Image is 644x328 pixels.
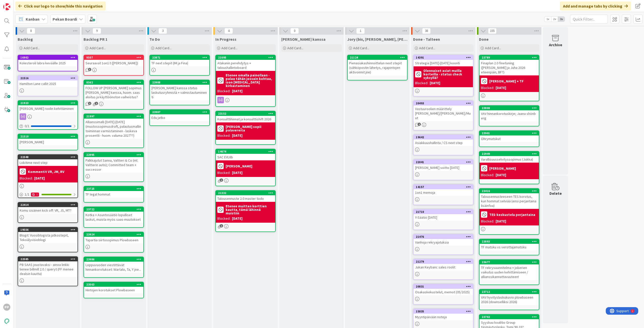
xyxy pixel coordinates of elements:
div: 23712VAV hyvityslaskukuvio plowbaseen 2026 (downselliksi 2026) [479,290,539,305]
div: 23677TF rekrysuunnitelma + jokerien vaikutus uuden kehittämiseen / allianssikannattavuuteen! [479,260,539,280]
div: 23893 [479,239,539,244]
div: 23702 [479,315,539,319]
div: Delete [549,190,562,196]
span: Done - Talteen [413,37,440,42]
div: 21510 [18,134,77,139]
div: Blocked: [217,216,230,221]
div: 19642 [416,135,473,139]
div: 23901Ohrymatskut [479,131,539,142]
span: Add Card... [485,46,501,50]
div: [PERSON_NAME] roolin kehittäminen [18,105,77,112]
span: Add Card... [24,46,40,50]
span: Jory (bis, kenno, bohr) [347,37,408,42]
div: 23702 [482,315,539,319]
div: SAC EVL6b [216,154,275,160]
img: avatar [3,318,10,325]
div: 23924Tapartia siirtosopimus Plowbaseen [84,232,143,243]
div: FOLLOW UP [PERSON_NAME] sopimus [PERSON_NAME] kanssa, huom. saas aloitus ja käyttöönoton vaiheistus? [84,85,143,100]
div: 21510[PERSON_NAME] [18,134,77,145]
div: 21923[PERSON_NAME] roolin kehittäminen [18,101,77,112]
span: 38 [422,28,431,34]
div: 19642Asiakkuushallinta / CS next step [414,135,473,146]
div: 23808VAV hinnankorotuskirje; Jaana shönb erg [479,106,539,121]
div: [DATE] [232,216,243,221]
div: 23901 [482,131,539,135]
div: 1/11 [18,191,77,198]
div: [DATE] [232,88,243,94]
div: 19642 [414,135,473,139]
div: 20493 [414,101,473,106]
div: Varallisuusselvityssopimus (Jukka) [479,156,539,163]
div: 22949Varallisuusselvityssopimus (Jukka) [479,152,539,163]
div: 21710 [416,210,473,214]
div: 14157 [414,185,473,189]
div: Y-Säätiö [DATE] [414,214,473,221]
div: [DATE] [496,172,506,178]
div: 14391 [416,56,473,59]
div: 22414Komu sisäinen kick off: VR, JS, MT? [18,203,77,214]
div: 23563 [86,283,143,286]
div: 14391 [414,55,473,60]
div: Strategia [DATE]-[DATE] koonti [414,60,473,66]
span: Jukan kanssa [281,37,326,42]
div: 22995 [84,153,143,157]
b: [PERSON_NAME] sopii palavereita [226,125,274,132]
span: 8 [27,28,35,34]
div: 22949 [482,152,539,156]
div: 23712 [482,290,539,294]
div: Osakaskekustelut, memot (05/2025) [414,289,473,295]
span: Add Card... [419,46,435,50]
div: [PERSON_NAME] soitto [DATE] [414,164,473,171]
div: 21997 [84,114,143,119]
div: 22041 [416,160,473,164]
div: 21510 [20,135,77,138]
div: [DATE] [496,219,506,224]
div: Archive [549,42,562,48]
div: PB SAAS joustavaksi - ainoa linkki lienee billmill 2.0 / queryt (FF menee dealsin kautta) [18,261,77,277]
div: 22348Lokitime next step [18,155,77,166]
span: 1 [220,224,223,227]
div: 1 [26,2,27,6]
div: Blocked: [217,170,230,175]
div: 22348 [18,155,77,159]
div: 21476 [416,235,473,239]
div: 21279 [414,259,473,264]
div: 8562 [86,81,143,84]
div: 8562FOLLOW UP [PERSON_NAME] sopimus [PERSON_NAME] kanssa, huom. saas aloitus ja käyttöönoton vaih... [84,80,143,100]
div: 23722Kotka + Asuntosäätiö lopulliset laskut, muista myös saas-muutokset [84,207,143,223]
div: 23152 [218,112,275,115]
div: 14674 [216,149,275,154]
div: 23789 [479,55,539,60]
span: Add Card... [90,46,106,50]
div: 21124 [350,56,407,59]
div: 23987 [152,110,209,114]
div: TF matsku vs verottajamatsku [479,244,539,250]
span: Add Card... [221,46,237,50]
div: [DATE] [34,176,45,181]
div: Allianssimalli [DATE]-[DATE] (muutossopimusdraft, palautusmallin toiminnan varmistaminen - laskev... [84,119,143,139]
div: 23808 [479,106,539,110]
div: Talousennusteeseen TES korotus, kun hommat selviää (ensi perjantaina lisäinfoa) [479,193,539,209]
div: Kotka + Asuntosäätiö lopulliset laskut, muista myös saas-muutokset [84,212,143,223]
div: 21997Allianssimalli [DATE]-[DATE] (muutossopimusdraft, palautusmallin toiminnan varmistaminen - l... [84,114,143,139]
div: 14157 [416,185,473,189]
span: 1 [220,178,223,182]
div: Blocked: [217,133,230,138]
div: 21124Pienasiakashinnoittelun next stepit (sähköpostin lähetys, rajapintojen aktivoinnit jne) [348,55,407,75]
b: Etenee muitten korttien kautta, tämä lähinnä muistiin [226,204,274,215]
div: 15835Myyntipäivään noteja [414,309,473,320]
div: 22414 [20,203,77,207]
span: Kanban [26,16,39,22]
div: 9507Seuraavat 1on1:t ([PERSON_NAME]) [84,55,143,66]
span: 0 / 1 [25,123,29,129]
div: 21124 [348,55,407,60]
div: PP [3,304,10,311]
b: Pekan Boardi [53,17,77,22]
div: 23871 [152,56,209,59]
div: Blocked: [217,88,230,94]
div: 23988 [152,81,209,84]
div: 20831 [416,285,473,288]
div: 14391Strategia [DATE]-[DATE] koonti [414,55,473,66]
b: Olennaiset asiat muilla korteilla - status check syksyllä? [423,69,471,79]
div: VAV hinnankorotuskirje; Jaana shönb erg [479,110,539,121]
